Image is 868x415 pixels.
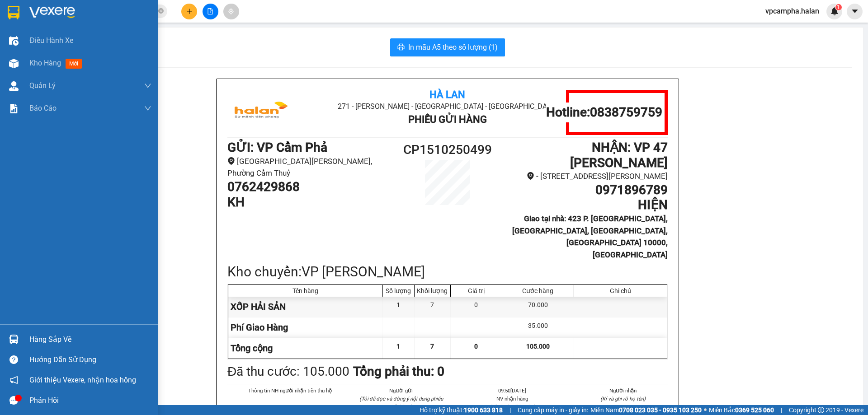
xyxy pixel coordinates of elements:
[207,8,213,14] span: file-add
[29,103,57,114] span: Báo cáo
[600,396,646,402] i: (Kí và ghi rõ họ tên)
[9,396,18,405] span: message
[181,4,197,19] button: plus
[29,59,61,67] span: Kho hàng
[851,7,859,15] span: caret-down
[408,114,487,125] b: Phiếu Gửi Hàng
[9,59,19,68] img: warehouse-icon
[619,406,702,414] strong: 0708 023 035 - 0935 103 250
[359,396,443,410] i: (Tôi đã đọc và đồng ý nội dung phiếu gửi hàng)
[512,214,668,259] b: Giao tại nhà: 423 P. [GEOGRAPHIC_DATA], [GEOGRAPHIC_DATA], [GEOGRAPHIC_DATA], [GEOGRAPHIC_DATA] 1...
[383,297,415,317] div: 1
[29,353,151,367] div: Hướng dẫn sử dụng
[29,333,151,346] div: Hàng sắp về
[144,82,151,89] span: down
[9,104,19,113] img: solution-icon
[390,38,505,56] button: printerIn mẫu A5 theo số lượng (1)
[9,36,19,46] img: warehouse-icon
[837,4,840,10] span: 1
[415,297,451,317] div: 7
[227,261,668,282] div: Kho chuyển: VP [PERSON_NAME]
[570,140,668,170] b: NHẬN : VP 47 [PERSON_NAME]
[509,405,511,415] span: |
[430,343,434,350] span: 7
[467,395,557,403] li: NV nhận hàng
[451,297,502,317] div: 0
[8,6,19,19] img: logo-vxr
[835,4,842,10] sup: 1
[227,179,392,195] h1: 0762429868
[66,59,82,69] span: mới
[385,287,412,294] div: Số lượng
[228,297,383,317] div: XỐP HẢI SẢN
[227,157,235,165] span: environment
[396,343,400,350] span: 1
[29,394,151,407] div: Phản hồi
[526,343,550,350] span: 105.000
[467,387,557,395] li: 09:50[DATE]
[417,287,448,294] div: Khối lượng
[397,43,405,52] span: printer
[158,7,164,16] span: close-circle
[502,297,574,317] div: 70.000
[301,101,594,112] li: 271 - [PERSON_NAME] - [GEOGRAPHIC_DATA] - [GEOGRAPHIC_DATA]
[9,355,18,364] span: question-circle
[227,195,392,210] h1: KH
[464,406,503,414] strong: 1900 633 818
[227,362,349,382] div: Đã thu cước : 105.000
[502,317,574,338] div: 35.000
[227,155,392,179] li: [GEOGRAPHIC_DATA][PERSON_NAME], Phường Cẩm Thuỷ
[392,140,503,160] h1: CP1510250499
[590,405,702,415] span: Miền Nam
[490,404,535,410] i: (Kí và ghi rõ họ tên)
[357,387,446,395] li: Người gửi
[781,405,782,415] span: |
[228,317,383,338] div: Phí Giao Hàng
[704,408,707,412] span: ⚪️
[453,287,500,294] div: Giá trị
[29,80,56,91] span: Quản Lý
[9,81,19,91] img: warehouse-icon
[158,8,164,14] span: close-circle
[29,374,136,386] span: Giới thiệu Vexere, nhận hoa hồng
[818,407,824,413] span: copyright
[847,4,863,19] button: caret-down
[227,140,327,155] b: GỬI : VP Cẩm Phả
[29,35,73,46] span: Điều hành xe
[429,89,465,100] b: Hà Lan
[144,105,151,112] span: down
[503,170,668,182] li: - [STREET_ADDRESS][PERSON_NAME]
[505,287,571,294] div: Cước hàng
[527,172,534,180] span: environment
[245,387,335,395] li: Thông tin NH người nhận tiền thu hộ
[231,287,380,294] div: Tên hàng
[503,197,668,213] h1: HIỆN
[709,405,774,415] span: Miền Bắc
[503,182,668,198] h1: 0971896789
[735,406,774,414] strong: 0369 525 060
[474,343,478,350] span: 0
[203,4,218,19] button: file-add
[353,364,444,379] b: Tổng phải thu: 0
[231,343,273,354] span: Tổng cộng
[830,7,839,15] img: icon-new-feature
[758,5,826,17] span: vpcampha.halan
[518,405,588,415] span: Cung cấp máy in - giấy in:
[576,287,665,294] div: Ghi chú
[9,335,19,344] img: warehouse-icon
[579,387,668,395] li: Người nhận
[546,105,662,120] h1: Hotline: 0838759759
[223,4,239,19] button: aim
[186,8,193,14] span: plus
[227,90,295,135] img: logo.jpg
[408,42,498,53] span: In mẫu A5 theo số lượng (1)
[228,8,234,14] span: aim
[9,376,18,384] span: notification
[420,405,503,415] span: Hỗ trợ kỹ thuật:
